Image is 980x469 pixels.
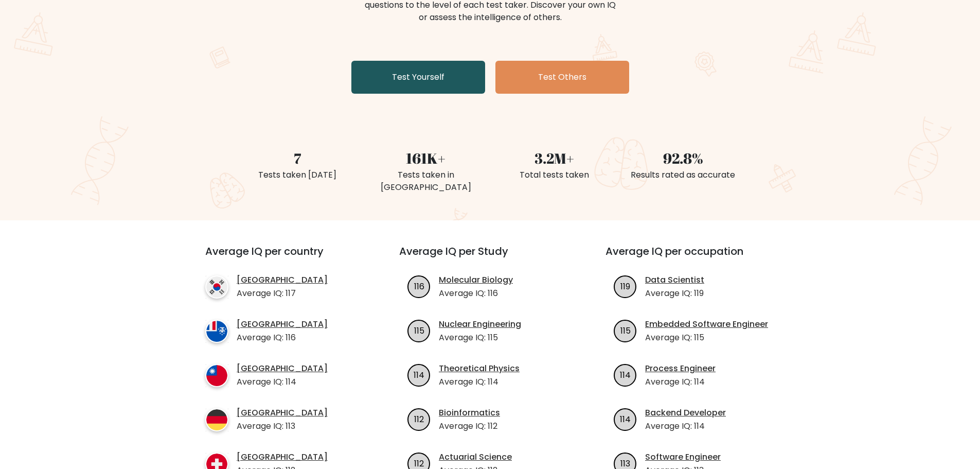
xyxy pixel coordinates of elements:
[625,147,741,169] div: 92.8%
[237,318,328,331] a: [GEOGRAPHIC_DATA]
[496,147,613,169] div: 3.2M+
[205,275,228,299] img: country
[439,332,521,344] p: Average IQ: 115
[439,420,500,432] p: Average IQ: 112
[620,457,630,469] text: 113
[620,324,631,336] text: 115
[439,362,520,375] a: Theoretical Physics
[439,287,513,300] p: Average IQ: 116
[237,362,328,375] a: [GEOGRAPHIC_DATA]
[414,280,424,292] text: 116
[414,413,424,425] text: 112
[205,245,362,270] h3: Average IQ per country
[414,369,424,380] text: 114
[439,376,520,388] p: Average IQ: 114
[368,147,484,169] div: 161K+
[351,61,485,94] a: Test Yourself
[237,287,328,300] p: Average IQ: 117
[496,169,613,181] div: Total tests taken
[439,451,512,463] a: Actuarial Science
[645,287,704,300] p: Average IQ: 119
[205,320,228,343] img: country
[645,376,716,388] p: Average IQ: 114
[620,280,630,292] text: 119
[399,245,581,270] h3: Average IQ per Study
[237,451,328,463] a: [GEOGRAPHIC_DATA]
[645,420,726,432] p: Average IQ: 114
[237,407,328,419] a: [GEOGRAPHIC_DATA]
[439,407,500,419] a: Bioinformatics
[237,274,328,286] a: [GEOGRAPHIC_DATA]
[645,318,768,331] a: Embedded Software Engineer
[495,61,629,94] a: Test Others
[620,413,631,425] text: 114
[237,332,328,344] p: Average IQ: 116
[368,169,484,194] div: Tests taken in [GEOGRAPHIC_DATA]
[620,369,631,380] text: 114
[237,376,328,388] p: Average IQ: 114
[605,245,787,270] h3: Average IQ per occupation
[645,274,704,286] a: Data Scientist
[205,364,228,387] img: country
[439,274,513,286] a: Molecular Biology
[239,169,355,181] div: Tests taken [DATE]
[414,324,424,336] text: 115
[414,457,424,469] text: 112
[239,147,355,169] div: 7
[625,169,741,181] div: Results rated as accurate
[645,362,716,375] a: Process Engineer
[237,420,328,432] p: Average IQ: 113
[645,407,726,419] a: Backend Developer
[645,332,768,344] p: Average IQ: 115
[645,451,721,463] a: Software Engineer
[439,318,521,331] a: Nuclear Engineering
[205,408,228,431] img: country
